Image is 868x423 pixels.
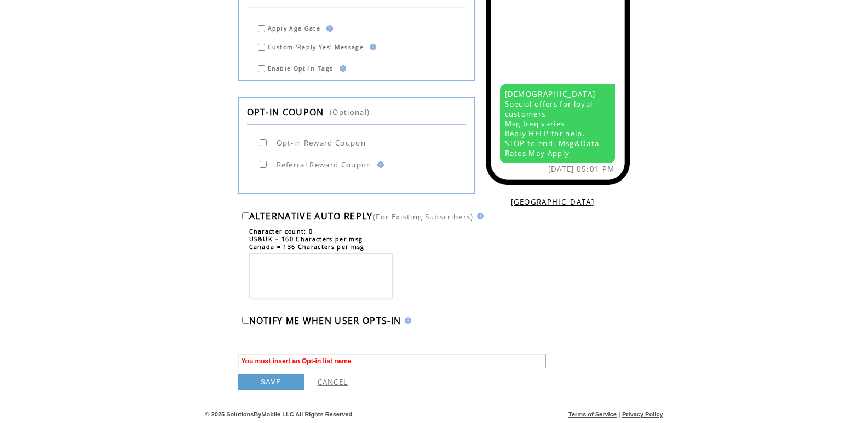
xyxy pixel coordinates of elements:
[249,210,373,222] span: ALTERNATIVE AUTO REPLY
[401,317,411,324] img: help.gif
[238,354,546,368] span: You must insert an Opt-in list name
[318,377,348,387] a: CANCEL
[330,107,370,117] span: (Optional)
[268,65,334,72] span: Enable Opt-in Tags
[249,243,365,251] span: Canada = 136 Characters per msg
[249,315,401,327] span: NOTIFY ME WHEN USER OPTS-IN
[249,228,313,235] span: Character count: 0
[277,160,372,170] span: Referral Reward Coupon
[622,411,663,418] a: Privacy Policy
[336,65,346,72] img: help.gif
[374,161,384,168] img: help.gif
[373,212,474,222] span: (For Existing Subscribers)
[268,43,364,51] span: Custom 'Reply Yes' Message
[268,25,321,32] span: Apply Age Gate
[249,235,363,243] span: US&UK = 160 Characters per msg
[511,197,595,207] a: [GEOGRAPHIC_DATA]
[568,411,617,418] a: Terms of Service
[474,213,484,219] img: help.gif
[505,89,600,158] span: [DEMOGRAPHIC_DATA] Special offers for loyal customers Msg freq varies Reply HELP for help. STOP t...
[205,411,353,418] span: © 2025 SolutionsByMobile LLC All Rights Reserved
[277,138,366,148] span: Opt-in Reward Coupon
[323,25,333,32] img: help.gif
[618,411,620,418] span: |
[238,374,304,390] a: SAVE
[366,44,376,50] img: help.gif
[247,106,324,118] span: OPT-IN COUPON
